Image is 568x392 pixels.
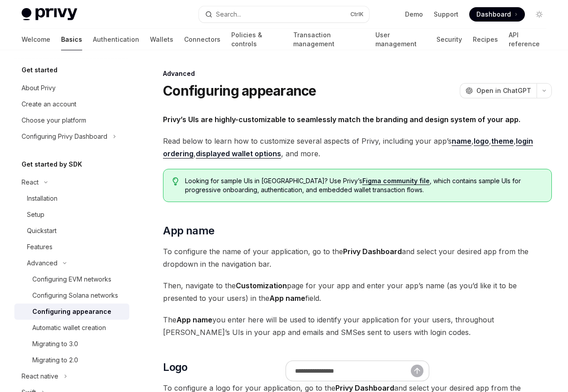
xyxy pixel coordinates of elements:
span: Ctrl K [350,11,364,18]
strong: Privy’s UIs are highly-customizable to seamlessly match the branding and design system of your app. [163,115,520,124]
a: theme [491,137,514,146]
div: Configuring Privy Dashboard [22,131,107,142]
div: Configuring Solana networks [32,290,118,301]
a: Figma community file [362,177,430,185]
button: Toggle React native section [14,368,129,384]
div: Migrating to 2.0 [32,355,78,366]
h1: Configuring appearance [163,83,317,99]
a: Demo [405,10,423,19]
a: Basics [61,29,82,50]
div: Configuring appearance [32,306,111,317]
a: Configuring appearance [14,304,129,320]
svg: Tip [172,177,179,185]
button: Send message [411,365,423,377]
div: Features [27,242,53,252]
a: Choose your platform [14,112,129,128]
a: logo [474,137,489,146]
a: Dashboard [469,7,525,22]
div: Automatic wallet creation [32,322,106,333]
button: Toggle Advanced section [14,255,129,271]
span: To configure the name of your application, go to the and select your desired app from the dropdow... [163,245,552,270]
a: Create an account [14,96,129,112]
a: Support [434,10,458,19]
a: Recipes [473,29,498,50]
a: Features [14,239,129,255]
span: The you enter here will be used to identify your application for your users, throughout [PERSON_N... [163,313,552,339]
div: Migrating to 3.0 [32,339,78,349]
span: Then, navigate to the page for your app and enter your app’s name (as you’d like it to be present... [163,279,552,304]
img: light logo [22,8,77,21]
a: Installation [14,190,129,207]
div: Search... [216,9,241,20]
a: Transaction management [293,29,364,50]
button: Open search [199,6,369,22]
a: User management [375,29,426,50]
a: Configuring Solana networks [14,287,129,304]
a: Security [436,29,462,50]
div: Advanced [163,69,552,78]
input: Ask a question... [295,361,411,381]
button: Toggle Configuring Privy Dashboard section [14,128,129,145]
span: App name [163,224,214,238]
a: Automatic wallet creation [14,320,129,336]
strong: Privy Dashboard [343,247,402,256]
div: Quickstart [27,225,57,236]
a: Configuring EVM networks [14,271,129,287]
h5: Get started [22,65,57,75]
div: Installation [27,193,57,204]
a: name [452,137,471,146]
a: Authentication [93,29,139,50]
div: Setup [27,209,44,220]
h5: Get started by SDK [22,159,82,170]
a: Migrating to 2.0 [14,352,129,368]
a: Setup [14,207,129,223]
a: Connectors [184,29,220,50]
div: Choose your platform [22,115,86,126]
a: About Privy [14,80,129,96]
div: React [22,177,39,188]
strong: App name [269,294,305,303]
div: Advanced [27,258,57,269]
a: displayed wallet options [196,149,281,159]
a: Wallets [150,29,173,50]
div: Configuring EVM networks [32,274,111,285]
div: Create an account [22,99,76,110]
a: Welcome [22,29,50,50]
div: React native [22,371,58,382]
strong: App name [176,315,212,324]
a: Quickstart [14,223,129,239]
span: Open in ChatGPT [476,86,531,95]
button: Toggle dark mode [532,7,546,22]
span: Read below to learn how to customize several aspects of Privy, including your app’s , , , , , and... [163,135,552,160]
div: About Privy [22,83,56,93]
button: Toggle React section [14,174,129,190]
a: API reference [509,29,546,50]
a: Migrating to 3.0 [14,336,129,352]
strong: Customization [236,281,287,290]
button: Open in ChatGPT [460,83,537,98]
span: Dashboard [476,10,511,19]
span: Looking for sample UIs in [GEOGRAPHIC_DATA]? Use Privy’s , which contains sample UIs for progress... [185,176,542,194]
a: Policies & controls [231,29,282,50]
